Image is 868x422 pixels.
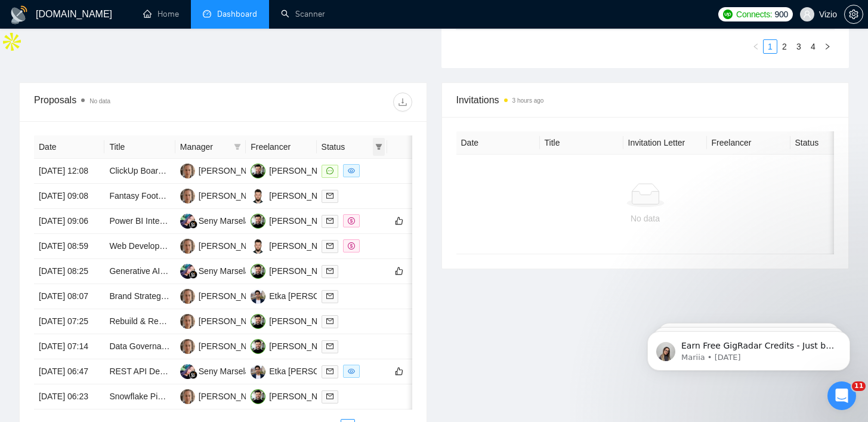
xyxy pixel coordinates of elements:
div: [PERSON_NAME] [199,390,267,403]
th: Date [34,135,104,159]
span: mail [326,242,333,249]
span: dollar [348,242,355,249]
td: Rebuild & Rebrand Painting Estimator Google Sheet [104,309,175,334]
th: Title [540,131,623,155]
button: dislike [410,364,424,378]
img: SM [180,364,195,379]
img: gigradar-bm.png [189,270,197,279]
th: Freelancer [246,135,316,159]
a: SMSeny Marsela [180,266,250,275]
a: ESEtka [PERSON_NAME] [251,291,357,300]
div: Etka [PERSON_NAME] [269,365,357,378]
span: mail [326,217,333,224]
img: ES [251,364,265,379]
span: mail [326,393,333,400]
div: [PERSON_NAME] [269,340,338,353]
span: filter [373,138,385,156]
img: SM [180,264,195,279]
div: [PERSON_NAME] [199,340,267,353]
span: Manager [180,140,229,153]
img: MC [251,189,265,204]
span: No data [89,98,110,104]
a: setting [844,10,863,19]
img: ES [251,289,265,304]
span: mail [326,267,333,275]
a: SK[PERSON_NAME] [180,341,267,350]
a: SK[PERSON_NAME] [180,241,267,250]
a: SK[PERSON_NAME] [180,316,267,325]
img: gigradar-bm.png [189,371,197,379]
a: OG[PERSON_NAME] [251,316,338,325]
span: eye [348,368,355,375]
img: OG [251,264,265,279]
a: SK[PERSON_NAME] [180,391,267,401]
a: MC[PERSON_NAME] [251,241,338,250]
td: [DATE] 08:59 [34,234,104,259]
span: download [394,97,412,107]
img: SK [180,164,195,178]
img: OG [251,164,265,178]
img: gigradar-bm.png [189,220,197,229]
div: Etka [PERSON_NAME] [269,289,357,303]
div: [PERSON_NAME] [199,289,267,303]
td: Snowflake Pipeline Development for Demo Purposes [104,384,175,409]
a: Generative AI Developer [109,266,200,276]
td: Brand Strategist & Web Designer Needed [104,284,175,309]
span: filter [234,143,241,150]
div: Seny Marsela [199,214,250,227]
span: Invitations [456,93,835,107]
a: SK[PERSON_NAME] [180,291,267,300]
span: mail [326,192,333,199]
a: SMSeny Marsela [180,215,250,225]
a: Snowflake Pipeline Development for Demo Purposes [109,392,305,401]
a: SMSeny Marsela [180,366,250,375]
a: OG[PERSON_NAME] [251,215,338,225]
span: message [326,167,333,174]
span: 11 [852,381,866,391]
a: Rebuild & Rebrand Painting Estimator Google Sheet [109,316,303,326]
a: SK[PERSON_NAME] [180,190,267,200]
div: Seny Marsela [199,264,250,278]
div: [PERSON_NAME] [269,264,338,278]
span: user [803,10,811,19]
td: REST API Developer with JSON Expertise [104,359,175,384]
span: mail [326,368,333,375]
img: SM [180,214,195,229]
a: SK[PERSON_NAME] [180,165,267,175]
div: [PERSON_NAME] [269,214,338,227]
span: eye [348,167,355,174]
button: like [392,264,406,278]
span: like [395,366,403,376]
td: [DATE] 07:25 [34,309,104,334]
img: SK [180,189,195,204]
img: upwork-logo.png [723,10,733,19]
a: MC[PERSON_NAME] [251,190,338,200]
span: filter [375,143,382,150]
div: [PERSON_NAME] [199,164,267,177]
div: Proposals [34,93,223,112]
a: Data Governance Expert Needed for Case Analysis and SQL Support [109,341,366,351]
button: like [392,364,406,378]
a: Brand Strategist & Web Designer Needed [109,291,264,301]
a: Power BI Integration with .NET & Angular [109,216,262,226]
td: [DATE] 07:14 [34,334,104,359]
iframe: Intercom live chat [827,381,856,410]
td: ClickUp Board Setup Expert Needed [104,159,175,184]
img: SK [180,289,195,304]
button: dislike [410,264,424,278]
a: ESEtka [PERSON_NAME] [251,366,357,375]
span: like [395,266,403,276]
iframe: Intercom notifications message [629,306,868,390]
a: OG[PERSON_NAME] [251,165,338,175]
span: like [395,216,403,226]
div: [PERSON_NAME] [199,315,267,328]
img: SK [180,314,195,329]
div: No data [466,212,825,225]
td: Fantasy Football App (MVP Development) [104,184,175,209]
img: SK [180,339,195,354]
td: [DATE] 08:07 [34,284,104,309]
td: [DATE] 08:25 [34,259,104,284]
a: homeHome [143,9,179,19]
